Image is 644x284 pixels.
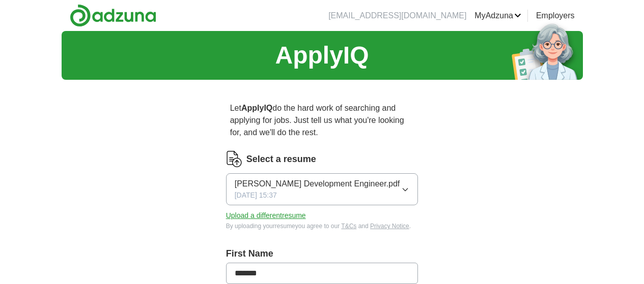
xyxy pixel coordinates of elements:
[226,210,306,221] button: Upload a differentresume
[328,10,466,22] li: [EMAIL_ADDRESS][DOMAIN_NAME]
[474,10,521,22] a: MyAdzuna
[235,190,277,201] span: [DATE] 15:37
[246,152,316,166] label: Select a resume
[70,4,156,27] img: Adzuna logo
[235,178,400,190] span: [PERSON_NAME] Development Engineer.pdf
[241,104,272,112] strong: ApplyIQ
[226,222,418,231] div: By uploading your resume you agree to our and .
[341,223,356,230] a: T&Cs
[275,37,369,74] h1: ApplyIQ
[536,10,575,22] a: Employers
[226,98,418,143] p: Let do the hard work of searching and applying for jobs. Just tell us what you're looking for, an...
[370,223,409,230] a: Privacy Notice
[226,173,418,205] button: [PERSON_NAME] Development Engineer.pdf[DATE] 15:37
[226,247,418,261] label: First Name
[226,151,242,167] img: CV Icon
